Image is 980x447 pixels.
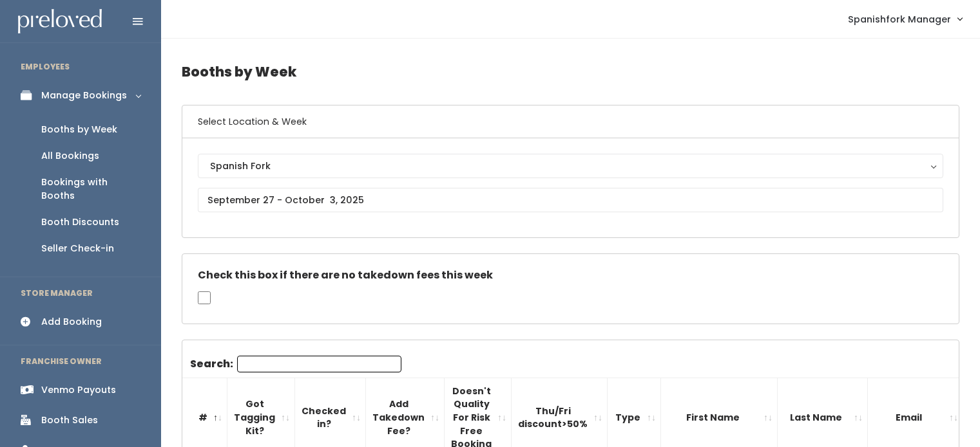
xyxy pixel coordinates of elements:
[18,9,102,34] img: preloved logo
[41,149,99,163] div: All Bookings
[41,123,117,136] div: Booths by Week
[41,414,98,427] div: Booth Sales
[198,269,943,281] h5: Check this box if there are no takedown fees this week
[848,12,951,26] span: Spanishfork Manager
[41,242,114,255] div: Seller Check-in
[41,176,140,203] div: Bookings with Booths
[41,215,119,229] div: Booth Discounts
[835,5,975,33] a: Spanishfork Manager
[182,105,959,138] h6: Select Location & Week
[41,383,116,397] div: Venmo Payouts
[190,356,401,372] label: Search:
[182,54,959,89] h4: Booths by Week
[237,356,401,372] input: Search:
[41,315,102,329] div: Add Booking
[210,159,931,173] div: Spanish Fork
[198,154,943,178] button: Spanish Fork
[198,188,943,212] input: September 27 - October 3, 2025
[41,89,127,102] div: Manage Bookings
